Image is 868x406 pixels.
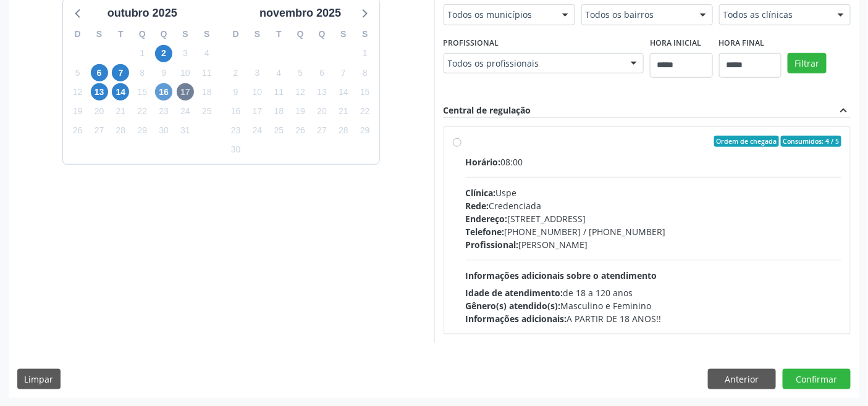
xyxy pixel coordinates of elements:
span: quinta-feira, 9 de outubro de 2025 [155,64,172,81]
span: domingo, 12 de outubro de 2025 [69,83,86,101]
label: Hora inicial [650,34,701,53]
div: D [225,25,246,44]
span: sábado, 1 de novembro de 2025 [356,45,374,62]
span: sábado, 11 de outubro de 2025 [198,64,216,81]
span: domingo, 5 de outubro de 2025 [69,64,86,81]
button: Limpar [17,369,61,390]
div: S [88,25,110,44]
span: terça-feira, 21 de outubro de 2025 [112,103,129,120]
button: Confirmar [783,369,851,390]
div: Central de regulação [444,104,531,117]
span: Rede: [466,200,489,212]
div: outubro 2025 [103,5,182,22]
label: Hora final [719,34,765,53]
span: terça-feira, 18 de novembro de 2025 [270,103,287,120]
div: D [67,25,88,44]
span: quinta-feira, 6 de novembro de 2025 [313,64,331,81]
span: Ordem de chegada [714,136,779,147]
span: segunda-feira, 13 de outubro de 2025 [91,83,108,101]
span: sexta-feira, 17 de outubro de 2025 [177,83,194,101]
span: Informações adicionais: [466,313,567,325]
span: segunda-feira, 17 de novembro de 2025 [249,103,266,120]
span: segunda-feira, 6 de outubro de 2025 [91,64,108,81]
span: segunda-feira, 27 de outubro de 2025 [91,122,108,139]
span: quinta-feira, 23 de outubro de 2025 [155,103,172,120]
span: sexta-feira, 7 de novembro de 2025 [335,64,352,81]
span: domingo, 9 de novembro de 2025 [227,83,245,101]
span: Todos os bairros [586,9,688,21]
span: terça-feira, 11 de novembro de 2025 [270,83,287,101]
div: S [196,25,217,44]
div: Credenciada [466,199,842,212]
span: quinta-feira, 27 de novembro de 2025 [313,122,331,139]
span: sexta-feira, 31 de outubro de 2025 [177,122,194,139]
div: S [175,25,196,44]
span: sexta-feira, 10 de outubro de 2025 [177,64,194,81]
span: sábado, 18 de outubro de 2025 [198,83,216,101]
span: quinta-feira, 2 de outubro de 2025 [155,45,172,62]
span: quinta-feira, 20 de novembro de 2025 [313,103,331,120]
span: quarta-feira, 5 de novembro de 2025 [292,64,309,81]
span: quinta-feira, 13 de novembro de 2025 [313,83,331,101]
span: sábado, 15 de novembro de 2025 [356,83,374,101]
div: 08:00 [466,155,842,168]
span: terça-feira, 25 de novembro de 2025 [270,122,287,139]
span: quarta-feira, 29 de outubro de 2025 [133,122,151,139]
span: sábado, 8 de novembro de 2025 [356,64,374,81]
span: domingo, 16 de novembro de 2025 [227,103,245,120]
div: Masculino e Feminino [466,299,842,312]
div: Q [311,25,333,44]
span: Todos os municípios [448,9,550,21]
span: terça-feira, 4 de novembro de 2025 [270,64,287,81]
label: Profissional [444,34,499,53]
span: segunda-feira, 3 de novembro de 2025 [249,64,266,81]
span: domingo, 26 de outubro de 2025 [69,122,86,139]
div: Q [290,25,311,44]
span: sexta-feira, 21 de novembro de 2025 [335,103,352,120]
span: sábado, 4 de outubro de 2025 [198,45,216,62]
span: Consumidos: 4 / 5 [781,136,841,147]
span: sexta-feira, 14 de novembro de 2025 [335,83,352,101]
span: quinta-feira, 30 de outubro de 2025 [155,122,172,139]
button: Anterior [708,369,776,390]
span: terça-feira, 7 de outubro de 2025 [112,64,129,81]
span: Todos os profissionais [448,57,619,70]
span: segunda-feira, 20 de outubro de 2025 [91,103,108,120]
span: sábado, 29 de novembro de 2025 [356,122,374,139]
span: Todos as clínicas [723,9,825,21]
span: Horário: [466,156,501,168]
div: T [268,25,290,44]
span: quarta-feira, 22 de outubro de 2025 [133,103,151,120]
span: domingo, 2 de novembro de 2025 [227,64,245,81]
div: S [354,25,376,44]
button: Filtrar [788,53,827,74]
span: domingo, 23 de novembro de 2025 [227,122,245,139]
span: quarta-feira, 8 de outubro de 2025 [133,64,151,81]
div: T [110,25,132,44]
span: terça-feira, 28 de outubro de 2025 [112,122,129,139]
div: Q [153,25,175,44]
div: novembro 2025 [255,5,346,22]
div: S [333,25,355,44]
span: sexta-feira, 28 de novembro de 2025 [335,122,352,139]
span: segunda-feira, 24 de novembro de 2025 [249,122,266,139]
span: terça-feira, 14 de outubro de 2025 [112,83,129,101]
div: [PERSON_NAME] [466,238,842,251]
span: quinta-feira, 16 de outubro de 2025 [155,83,172,101]
span: Telefone: [466,226,505,238]
div: Uspe [466,186,842,199]
span: Endereço: [466,213,508,225]
span: Idade de atendimento: [466,287,563,299]
span: sábado, 25 de outubro de 2025 [198,103,216,120]
span: quarta-feira, 19 de novembro de 2025 [292,103,309,120]
span: segunda-feira, 10 de novembro de 2025 [249,83,266,101]
span: Clínica: [466,187,496,199]
span: Gênero(s) atendido(s): [466,300,561,312]
div: A PARTIR DE 18 ANOS!! [466,312,842,325]
span: Informações adicionais sobre o atendimento [466,270,657,281]
div: Q [132,25,153,44]
i: expand_less [837,104,851,117]
div: de 18 a 120 anos [466,286,842,299]
span: sábado, 22 de novembro de 2025 [356,103,374,120]
span: domingo, 19 de outubro de 2025 [69,103,86,120]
